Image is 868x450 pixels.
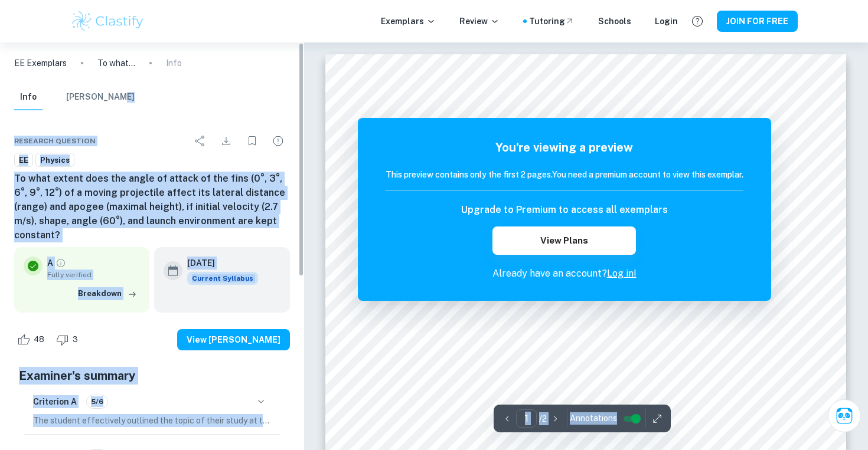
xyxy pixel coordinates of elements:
[461,203,668,217] h6: Upgrade to Premium to access all exemplars
[607,268,637,279] a: Log in!
[539,412,547,425] p: / 2
[187,257,249,270] h6: [DATE]
[240,129,264,153] div: Bookmark
[97,57,135,70] p: To what extent does the angle of attack of the fins (0°, 3°, 6°, 9°, 12°) of a moving projectile ...
[687,11,707,31] button: Help and Feedback
[529,15,575,28] a: Tutoring
[70,9,145,33] img: Clastify logo
[381,15,436,28] p: Exemplars
[386,267,743,281] p: Already have an account?
[14,172,290,242] h6: To what extent does the angle of attack of the fins (0°, 3°, 6°, 9°, 12°) of a moving projectile ...
[47,257,53,270] p: A
[75,285,140,303] button: Breakdown
[188,129,212,153] div: Share
[459,15,500,28] p: Review
[87,396,107,407] span: 5/6
[386,139,743,156] h5: You're viewing a preview
[36,155,74,166] span: Physics
[33,395,77,408] h6: Criterion A
[492,226,635,255] button: View Plans
[655,15,678,28] a: Login
[53,330,84,349] div: Dislike
[15,155,32,166] span: EE
[56,258,66,268] a: Grade fully verified
[214,129,238,153] div: Download
[177,329,290,350] button: View [PERSON_NAME]
[266,129,290,153] div: Report issue
[66,334,84,346] span: 3
[717,11,798,32] button: JOIN FOR FREE
[35,153,74,167] a: Physics
[386,168,743,181] h6: This preview contains only the first 2 pages. You need a premium account to view this exemplar.
[598,15,631,28] a: Schools
[66,84,135,110] button: [PERSON_NAME]
[47,270,140,280] span: Fully verified
[19,367,285,385] h5: Examiner's summary
[27,334,51,346] span: 48
[187,272,258,285] span: Current Syllabus
[14,84,43,110] button: Info
[187,272,258,285] div: This exemplar is based on the current syllabus. Feel free to refer to it for inspiration/ideas wh...
[166,57,182,70] p: Info
[828,399,861,432] button: Ask Clai
[33,414,271,427] p: The student effectively outlined the topic of their study at the beginning of the essay, making i...
[14,57,67,70] a: EE Exemplars
[14,136,96,146] span: Research question
[570,412,617,425] span: Annotations
[14,153,33,167] a: EE
[14,330,51,349] div: Like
